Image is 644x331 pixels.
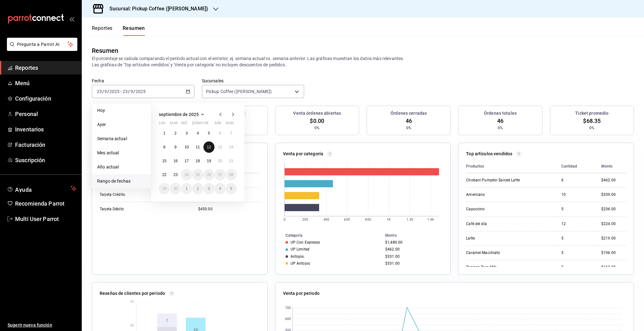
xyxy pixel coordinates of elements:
span: / [107,89,109,94]
div: $224.00 [601,221,626,227]
div: 3 [561,250,591,256]
input: -- [104,89,107,94]
abbr: 1 de octubre de 2025 [186,186,188,191]
abbr: domingo [226,121,234,128]
text: 600 [285,317,291,321]
th: Categoría [275,232,383,239]
abbr: lunes [159,121,165,128]
div: $162.00 [601,265,626,270]
span: Semana actual [97,135,146,142]
div: UP Limited [291,247,309,251]
button: septiembre de 2025 [159,111,206,118]
span: Ayer [97,121,146,128]
button: 21 de septiembre de 2025 [226,155,237,167]
button: Reportes [92,25,113,36]
div: UP Con Espresso [291,240,320,245]
abbr: 18 de septiembre de 2025 [196,159,200,163]
abbr: 6 de septiembre de 2025 [219,131,221,135]
button: 26 de septiembre de 2025 [203,169,214,180]
h3: Órdenes totales [484,110,517,117]
text: 1K [387,218,391,221]
span: / [102,89,104,94]
abbr: 17 de septiembre de 2025 [185,159,189,163]
input: -- [130,89,133,94]
span: 0% [406,125,411,131]
text: 0 [284,218,286,221]
button: 1 de octubre de 2025 [181,183,192,194]
abbr: 15 de septiembre de 2025 [162,159,166,163]
input: -- [122,89,128,94]
abbr: 20 de septiembre de 2025 [218,159,222,163]
div: 12 [561,221,591,227]
span: / [133,89,135,94]
button: 30 de septiembre de 2025 [170,183,181,194]
abbr: 23 de septiembre de 2025 [173,173,177,177]
span: 0% [589,125,594,131]
button: 16 de septiembre de 2025 [170,155,181,167]
button: 4 de septiembre de 2025 [192,128,203,139]
div: 6 [561,178,591,183]
div: Tapioca Taro Milk [466,265,529,270]
div: Americano [466,192,529,197]
button: 4 de octubre de 2025 [214,183,225,194]
abbr: 8 de septiembre de 2025 [163,145,165,149]
div: 10 [561,192,591,197]
button: 17 de septiembre de 2025 [181,155,192,167]
button: 23 de septiembre de 2025 [170,169,181,180]
p: El porcentaje se calcula comparando el período actual con el anterior, ej. semana actual vs. sema... [92,55,634,68]
abbr: viernes [203,121,208,128]
abbr: 11 de septiembre de 2025 [196,145,200,149]
abbr: 13 de septiembre de 2025 [218,145,222,149]
div: Latte [466,236,529,241]
button: open_drawer_menu [69,16,74,21]
div: $331.00 [385,261,440,266]
span: - [120,89,122,94]
span: Suscripción [15,156,76,164]
div: Caramel Macchiato [466,250,529,256]
input: -- [97,89,102,94]
button: 9 de septiembre de 2025 [170,141,181,153]
div: UP Antojos [291,261,310,266]
div: navigation tabs [92,25,145,36]
span: 0% [498,125,503,131]
div: Antojos. [291,254,305,259]
abbr: 9 de septiembre de 2025 [175,145,177,149]
text: 200 [302,218,308,221]
button: 3 de septiembre de 2025 [181,128,192,139]
text: 600 [344,218,350,221]
button: 19 de septiembre de 2025 [203,155,214,167]
div: $339.00 [601,192,626,197]
span: Multi User Parrot [15,215,76,223]
abbr: 4 de octubre de 2025 [219,186,221,191]
abbr: jueves [192,121,229,128]
p: Top artículos vendidos [466,151,512,157]
button: 3 de octubre de 2025 [203,183,214,194]
span: Pickup Coffee ([PERSON_NAME]) [206,88,272,95]
span: Inventarios [15,125,76,134]
div: $236.00 [601,207,626,212]
abbr: 1 de septiembre de 2025 [163,131,165,135]
h3: Sucursal: Pickup Coffee ([PERSON_NAME]) [104,5,208,13]
text: 1.2K [407,218,414,221]
text: 1.4K [427,218,434,221]
div: Capuccino [466,207,529,212]
abbr: 5 de octubre de 2025 [230,186,232,191]
div: $462.00 [385,247,440,251]
div: $450.00 [198,207,260,212]
button: 10 de septiembre de 2025 [181,141,192,153]
abbr: 29 de septiembre de 2025 [162,186,166,191]
span: 46 [497,117,503,125]
div: Tarjeta Débito [100,207,163,212]
p: Venta por periodo [283,290,319,297]
abbr: 26 de septiembre de 2025 [207,173,211,177]
abbr: 12 de septiembre de 2025 [207,145,211,149]
div: 5 [561,207,591,212]
button: 25 de septiembre de 2025 [192,169,203,180]
span: septiembre de 2025 [159,112,199,117]
text: 800 [365,218,371,221]
button: 11 de septiembre de 2025 [192,141,203,153]
button: 2 de septiembre de 2025 [170,128,181,139]
h3: Ticket promedio [575,110,608,117]
div: $462.00 [601,178,626,183]
p: Venta por categoría [283,151,324,157]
